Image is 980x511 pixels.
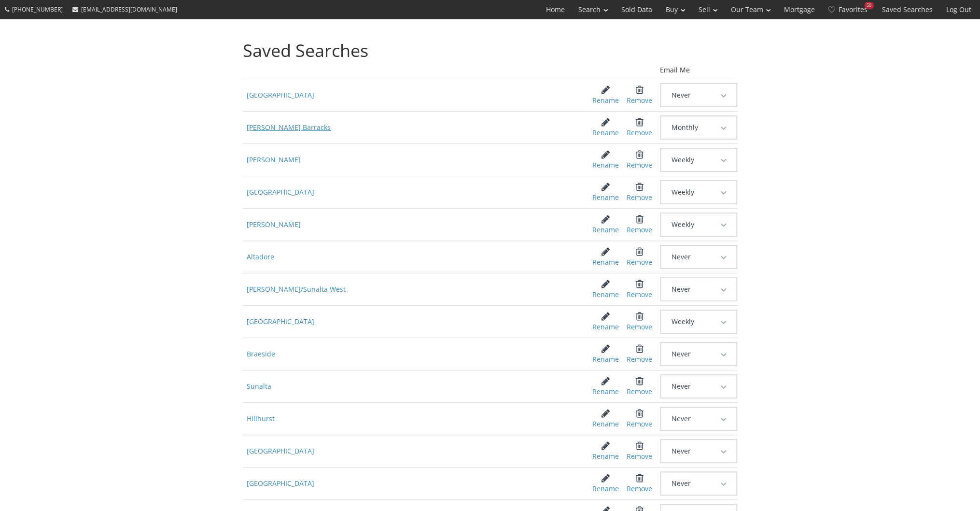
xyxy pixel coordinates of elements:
span: [PERSON_NAME] [243,151,578,169]
div: Rename [592,193,619,202]
div: Rename [592,355,619,364]
div: Rename [592,160,619,170]
span: Hillhurst [243,410,578,427]
button: Never [661,343,736,365]
button: Never [661,440,736,462]
span: Altadore [243,248,578,266]
div: Rename [592,322,619,332]
span: [GEOGRAPHIC_DATA] [243,184,578,201]
div: Remove [626,452,653,461]
div: Rename [592,225,619,235]
span: [EMAIL_ADDRESS][DOMAIN_NAME] [81,5,177,14]
button: Never [661,472,736,495]
button: Weekly [661,213,736,236]
span: [PERSON_NAME] [243,216,578,233]
div: Remove [626,322,653,332]
h1: Saved Searches [243,41,737,60]
button: Never [661,278,736,300]
div: Email Me [660,65,737,75]
button: Weekly [661,149,736,171]
div: Rename [592,452,619,461]
div: Rename [592,96,619,105]
button: Weekly [661,181,736,203]
div: Remove [626,193,653,202]
div: Rename [592,128,619,138]
div: Rename [592,484,619,494]
button: Weekly [661,311,736,333]
div: Remove [626,257,653,267]
div: Remove [626,387,653,397]
div: Rename [592,257,619,267]
button: Never [661,408,736,430]
div: Remove [626,355,653,364]
span: Braeside [243,345,578,363]
div: Rename [592,419,619,429]
span: [GEOGRAPHIC_DATA] [243,86,578,104]
div: Rename [592,290,619,299]
span: [GEOGRAPHIC_DATA] [243,475,578,492]
button: Never [661,375,736,397]
div: Remove [626,128,653,138]
button: Monthly [661,116,736,139]
a: [EMAIL_ADDRESS][DOMAIN_NAME] [68,0,182,18]
span: [GEOGRAPHIC_DATA] [243,313,578,330]
div: Remove [626,290,653,299]
div: Remove [626,160,653,170]
div: Remove [626,419,653,429]
div: 58 [864,2,874,9]
span: [PERSON_NAME] Barracks [243,119,578,136]
span: Sunalta [243,378,578,395]
span: [GEOGRAPHIC_DATA] [243,442,578,460]
div: Rename [592,387,619,397]
button: Never [661,84,736,106]
div: Remove [626,484,653,494]
span: [PHONE_NUMBER] [12,5,63,14]
div: Remove [626,225,653,235]
div: Remove [626,96,653,105]
button: Never [661,246,736,268]
span: [PERSON_NAME]/Sunalta West [243,281,578,298]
